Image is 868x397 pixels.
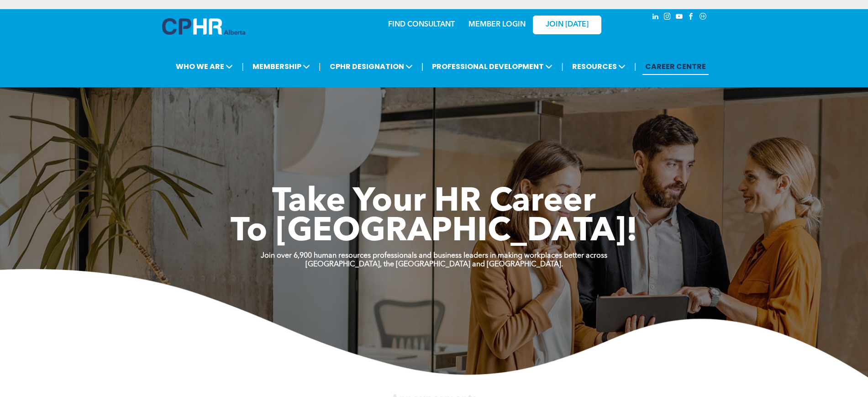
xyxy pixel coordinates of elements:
[642,58,709,75] a: CAREER CENTRE
[261,252,607,259] strong: Join over 6,900 human resources professionals and business leaders in making workplaces better ac...
[305,261,563,268] strong: [GEOGRAPHIC_DATA], the [GEOGRAPHIC_DATA] and [GEOGRAPHIC_DATA].
[231,216,638,249] span: To [GEOGRAPHIC_DATA]!
[162,18,245,35] img: A blue and white logo for cp alberta
[546,21,589,29] span: JOIN [DATE]
[272,186,596,219] span: Take Your HR Career
[651,11,661,24] a: linkedin
[327,58,416,75] span: CPHR DESIGNATION
[421,57,424,76] li: |
[634,57,637,76] li: |
[173,58,236,75] span: WHO WE ARE
[674,11,684,24] a: youtube
[468,21,526,28] a: MEMBER LOGIN
[686,11,696,24] a: facebook
[319,57,321,76] li: |
[663,11,673,24] a: instagram
[429,58,555,75] span: PROFESSIONAL DEVELOPMENT
[250,58,313,75] span: MEMBERSHIP
[242,57,244,76] li: |
[698,11,708,24] a: Social network
[533,16,601,34] a: JOIN [DATE]
[388,21,455,28] a: FIND CONSULTANT
[569,58,628,75] span: RESOURCES
[561,57,563,76] li: |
